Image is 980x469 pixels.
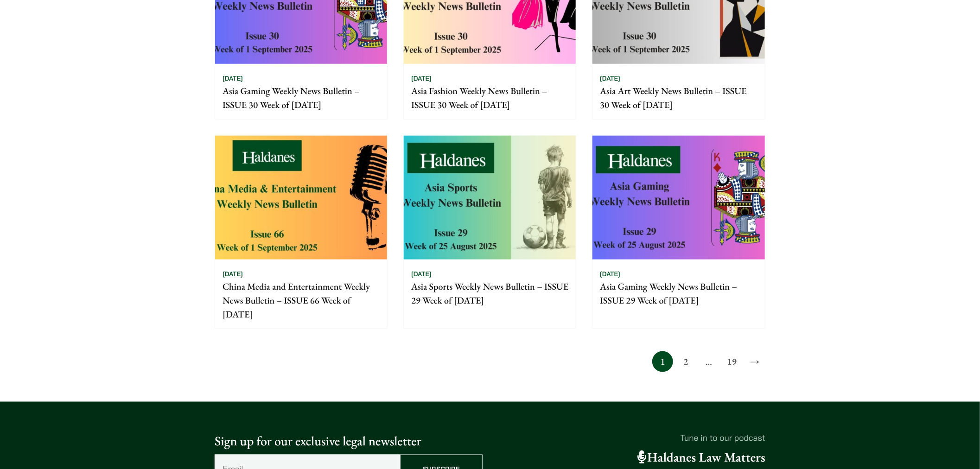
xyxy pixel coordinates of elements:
[592,135,765,329] a: [DATE] Asia Gaming Weekly News Bulletin – ISSUE 29 Week of [DATE]
[411,84,568,112] p: Asia Fashion Weekly News Bulletin – ISSUE 30 Week of [DATE]
[600,74,620,82] time: [DATE]
[497,431,765,444] p: Tune in to our podcast
[721,351,742,372] a: 19
[411,279,568,307] p: Asia Sports Weekly News Bulletin – ISSUE 29 Week of [DATE]
[675,351,696,372] a: 2
[652,351,673,372] span: 1
[411,74,432,82] time: [DATE]
[600,270,620,278] time: [DATE]
[600,279,757,307] p: Asia Gaming Weekly News Bulletin – ISSUE 29 Week of [DATE]
[745,351,765,372] a: →
[215,135,388,329] a: [DATE] China Media and Entertainment Weekly News Bulletin – ISSUE 66 Week of [DATE]
[411,270,432,278] time: [DATE]
[403,135,576,329] a: [DATE] Asia Sports Weekly News Bulletin – ISSUE 29 Week of [DATE]
[215,431,483,451] p: Sign up for our exclusive legal newsletter
[215,351,765,372] nav: Posts pagination
[223,270,243,278] time: [DATE]
[637,449,765,466] a: Haldanes Law Matters
[223,74,243,82] time: [DATE]
[699,351,719,372] span: …
[600,84,757,112] p: Asia Art Weekly News Bulletin – ISSUE 30 Week of [DATE]
[223,84,380,112] p: Asia Gaming Weekly News Bulletin – ISSUE 30 Week of [DATE]
[223,279,380,321] p: China Media and Entertainment Weekly News Bulletin – ISSUE 66 Week of [DATE]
